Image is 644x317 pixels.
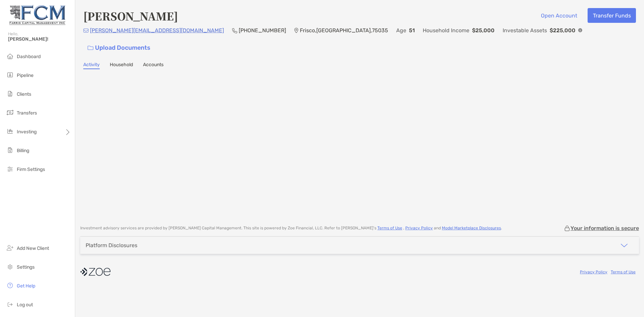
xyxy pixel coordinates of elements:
img: icon arrow [620,241,628,250]
p: [PERSON_NAME][EMAIL_ADDRESS][DOMAIN_NAME] [90,26,224,35]
span: Dashboard [17,54,41,59]
span: [PERSON_NAME]! [8,36,71,42]
p: 51 [409,26,415,35]
img: Email Icon [83,29,89,33]
span: Billing [17,148,29,153]
span: Add New Client [17,245,49,251]
p: Investable Assets [503,26,547,35]
span: Pipeline [17,73,34,78]
img: Phone Icon [232,28,237,33]
a: Accounts [143,62,164,69]
a: Upload Documents [83,41,155,55]
img: firm-settings icon [6,165,14,173]
a: Activity [83,62,100,69]
p: Your information is secure [570,225,639,231]
img: Location Icon [294,28,298,33]
p: Household Income [423,26,469,35]
img: Info Icon [578,28,582,32]
a: Terms of Use [377,226,402,230]
span: Log out [17,302,33,308]
img: button icon [88,46,93,50]
button: Open Account [536,8,582,23]
img: company logo [80,264,110,279]
p: Age [396,26,406,35]
a: Privacy Policy [405,226,433,230]
img: billing icon [6,146,14,154]
p: Frisco , [GEOGRAPHIC_DATA] , 75035 [300,26,388,35]
img: settings icon [6,263,14,271]
div: Platform Disclosures [86,242,137,248]
img: investing icon [6,127,14,135]
span: Get Help [17,283,35,289]
span: Clients [17,91,31,97]
img: pipeline icon [6,71,14,79]
img: get-help icon [6,281,14,289]
span: Settings [17,264,35,270]
img: dashboard icon [6,52,14,60]
span: Firm Settings [17,167,45,172]
p: $25,000 [472,26,495,35]
a: Model Marketplace Disclosures [442,226,501,230]
span: Transfers [17,110,37,116]
span: Investing [17,129,37,135]
img: add_new_client icon [6,244,14,252]
a: Terms of Use [611,270,636,274]
p: Investment advisory services are provided by [PERSON_NAME] Capital Management . This site is powe... [80,226,502,231]
p: [PHONE_NUMBER] [239,26,286,35]
img: Zoe Logo [8,3,67,27]
p: $225,000 [550,26,576,35]
button: Transfer Funds [588,8,636,23]
img: clients icon [6,90,14,98]
a: Privacy Policy [580,270,607,274]
h4: [PERSON_NAME] [83,8,178,24]
a: Household [110,62,133,69]
img: logout icon [6,300,14,308]
img: transfers icon [6,108,14,117]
